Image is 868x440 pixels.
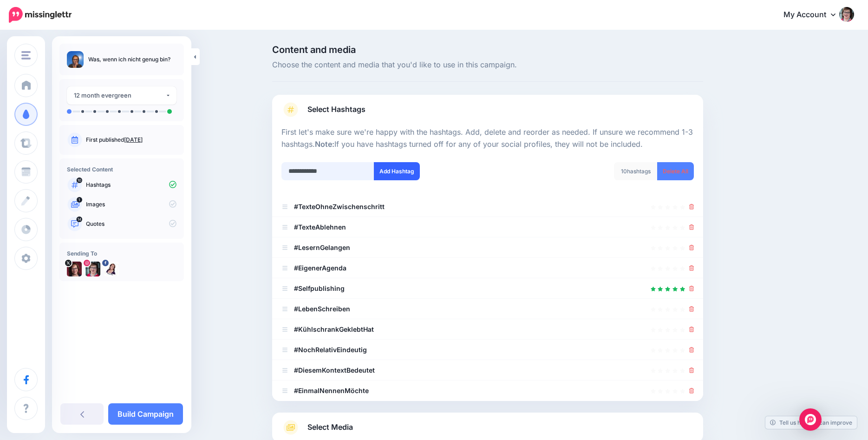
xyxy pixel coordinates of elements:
p: First let's make sure we're happy with the hashtags. Add, delete and reorder as needed. If unsure... [281,126,694,151]
b: Note: [315,139,334,149]
span: Content and media [272,45,703,54]
span: Choose the content and media that you'd like to use in this campaign. [272,59,703,71]
p: First published [86,136,176,144]
span: 1 [77,197,82,203]
a: My Account [774,4,854,26]
span: 10 [621,168,627,175]
button: 12 month evergreen [67,86,176,105]
b: #DiesemKontextBedeutet [294,366,375,374]
a: Select Media [281,420,694,435]
img: menu.png [21,51,31,59]
p: Was, wenn ich nicht genug bin? [88,55,170,64]
a: Tell us how we can improve [765,416,857,429]
img: ce26a6dde582051c71df0920aea3ab6b_thumb.jpg [67,51,84,68]
button: Add Hashtag [374,162,420,180]
a: Delete All [657,162,694,180]
a: Select Hashtags [281,102,694,126]
img: Missinglettr [9,7,72,23]
b: #Selfpublishing [294,284,345,292]
b: #EinmalNennenMöchte [294,387,369,394]
div: Select Hashtags [281,126,694,401]
b: #EigenerAgenda [294,264,346,272]
div: 12 month evergreen [74,90,165,101]
img: QjsoKaIu-1270.jpg [67,262,82,276]
b: #LesernGelangen [294,243,350,251]
p: Images [86,200,176,209]
span: Select Hashtags [307,103,365,116]
div: hashtags [614,162,658,180]
span: Select Media [307,421,353,433]
img: 10923668_704002416364070_8354307247959376585_n-bsa49053.jpg [104,262,119,276]
p: Hashtags [86,181,176,189]
a: [DATE] [124,136,143,143]
b: #TexteAblehnen [294,223,346,231]
b: #KühlschrankGeklebtHat [294,325,374,333]
span: 14 [77,217,83,222]
b: #NochRelativEindeutig [294,346,367,354]
span: 10 [77,177,82,183]
b: #TexteOhneZwischenschritt [294,203,385,210]
div: Open Intercom Messenger [799,408,822,431]
h4: Sending To [67,250,176,257]
h4: Selected Content [67,166,176,173]
p: Quotes [86,220,176,228]
img: 83927887_614400862681480_5127419287534829568_n-bsa100289.jpg [85,262,100,276]
b: #LebenSchreiben [294,305,350,313]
